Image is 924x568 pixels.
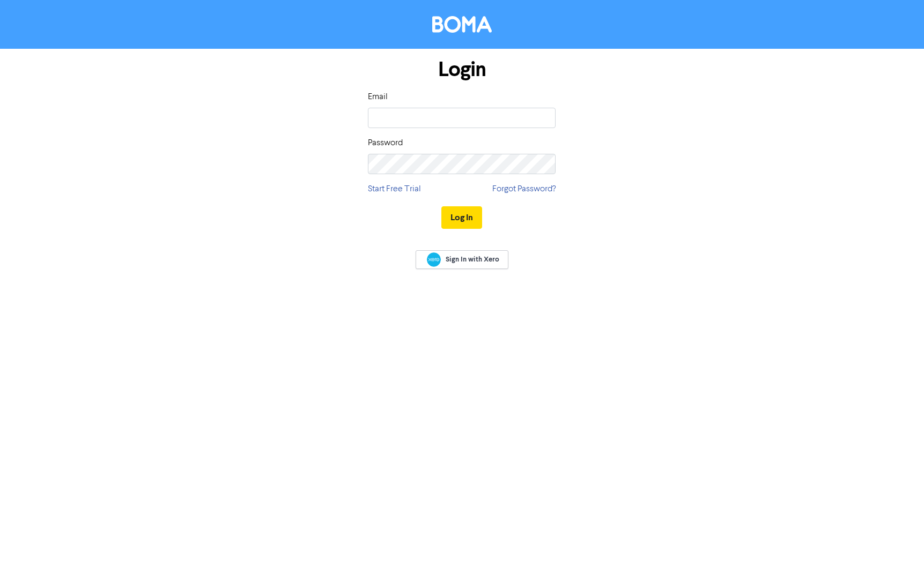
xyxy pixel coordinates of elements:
[368,137,403,150] label: Password
[441,206,482,229] button: Log In
[492,183,556,196] a: Forgot Password?
[432,16,492,33] img: BOMA Logo
[368,183,421,196] a: Start Free Trial
[870,517,924,568] iframe: Chat Widget
[446,255,499,264] span: Sign In with Xero
[416,250,508,269] a: Sign In with Xero
[368,57,556,82] h1: Login
[368,91,388,103] label: Email
[427,252,441,267] img: Xero logo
